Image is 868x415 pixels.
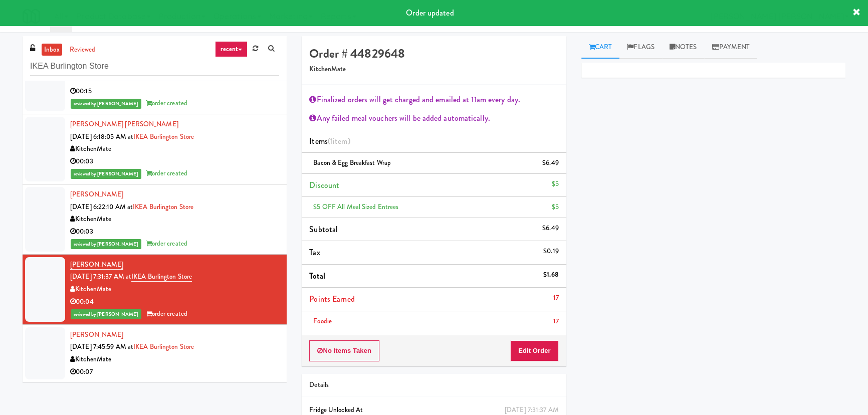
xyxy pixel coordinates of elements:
[309,340,379,361] button: No Items Taken
[70,202,133,212] span: [DATE] 6:22:10 AM at
[70,330,123,339] a: [PERSON_NAME]
[543,269,559,281] div: $1.68
[70,260,123,270] a: [PERSON_NAME]
[309,47,558,60] h4: Order # 44829648
[67,44,98,56] a: reviewed
[70,119,178,129] a: [PERSON_NAME] [PERSON_NAME]
[406,7,454,19] span: Order updated
[542,157,559,169] div: $6.49
[662,36,705,59] a: Notes
[133,202,193,212] a: IKEA Burlington Store
[146,168,187,178] span: order created
[70,132,133,141] span: [DATE] 6:18:05 AM at
[704,36,757,59] a: Payment
[70,143,279,155] div: KitchenMate
[333,135,347,147] ng-pluralize: item
[309,379,558,391] div: Details
[70,296,279,308] div: 00:04
[70,353,279,366] div: KitchenMate
[309,179,339,191] span: Discount
[70,155,279,168] div: 00:03
[70,85,279,98] div: 00:15
[553,315,558,328] div: 17
[309,66,558,73] h5: KitchenMate
[309,247,320,258] span: Tax
[146,98,187,108] span: order created
[71,239,141,249] span: reviewed by [PERSON_NAME]
[553,292,558,304] div: 17
[23,114,287,184] li: [PERSON_NAME] [PERSON_NAME][DATE] 6:18:05 AM atIKEA Burlington StoreKitchenMate00:03reviewed by [...
[309,224,338,235] span: Subtotal
[581,36,620,59] a: Cart
[510,340,559,361] button: Edit Order
[619,36,662,59] a: Flags
[133,132,194,141] a: IKEA Burlington Store
[551,201,558,214] div: $5
[543,245,559,258] div: $0.19
[313,202,398,212] span: $5 OFF All Meal Sized Entrees
[42,44,62,56] a: inbox
[309,293,354,305] span: Points Earned
[313,158,391,167] span: Bacon & Egg Breakfast Wrap
[70,189,123,199] a: [PERSON_NAME]
[309,92,558,107] div: Finalized orders will get charged and emailed at 11am every day.
[215,41,248,57] a: recent
[70,342,133,351] span: [DATE] 7:45:59 AM at
[551,178,558,190] div: $5
[542,222,559,235] div: $6.49
[71,99,141,109] span: reviewed by [PERSON_NAME]
[71,169,141,179] span: reviewed by [PERSON_NAME]
[146,239,187,248] span: order created
[70,226,279,238] div: 00:03
[70,272,131,281] span: [DATE] 7:31:37 AM at
[30,57,279,76] input: Search vision orders
[23,255,287,325] li: [PERSON_NAME][DATE] 7:31:37 AM atIKEA Burlington StoreKitchenMate00:04reviewed by [PERSON_NAME]or...
[70,283,279,296] div: KitchenMate
[313,316,332,326] span: Foodie
[309,135,350,147] span: Items
[23,325,287,382] li: [PERSON_NAME][DATE] 7:45:59 AM atIKEA Burlington StoreKitchenMate00:07
[133,342,194,351] a: IKEA Burlington Store
[71,309,141,319] span: reviewed by [PERSON_NAME]
[309,111,558,126] div: Any failed meal vouchers will be added automatically.
[309,270,325,282] span: Total
[70,213,279,226] div: KitchenMate
[70,366,279,378] div: 00:07
[146,309,187,318] span: order created
[328,135,350,147] span: (1 )
[131,272,192,282] a: IKEA Burlington Store
[23,184,287,255] li: [PERSON_NAME][DATE] 6:22:10 AM atIKEA Burlington StoreKitchenMate00:03reviewed by [PERSON_NAME]or...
